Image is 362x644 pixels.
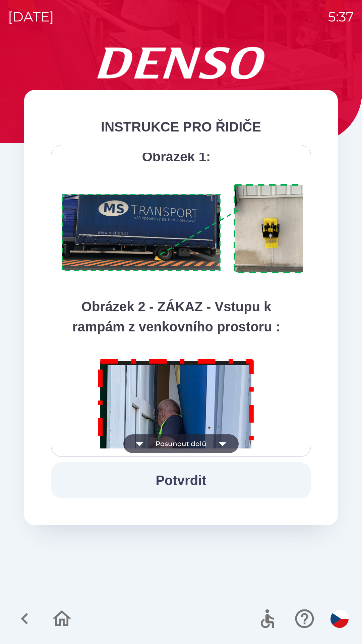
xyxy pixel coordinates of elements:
strong: Obrázek 2 - ZÁKAZ - Vstupu k rampám z venkovního prostoru : [72,299,280,334]
img: A1ym8hFSA0ukAAAAAElFTkSuQmCC [59,180,319,278]
button: Posunout dolů [123,434,239,453]
div: INSTRUKCE PRO ŘIDIČE [51,117,311,137]
img: cs flag [330,610,349,628]
strong: Obrázek 1: [142,149,211,164]
button: Potvrdit [51,462,311,498]
p: 5:37 [328,7,354,27]
p: [DATE] [8,7,54,27]
img: M8MNayrTL6gAAAABJRU5ErkJggg== [90,350,262,597]
img: Logo [24,47,338,79]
